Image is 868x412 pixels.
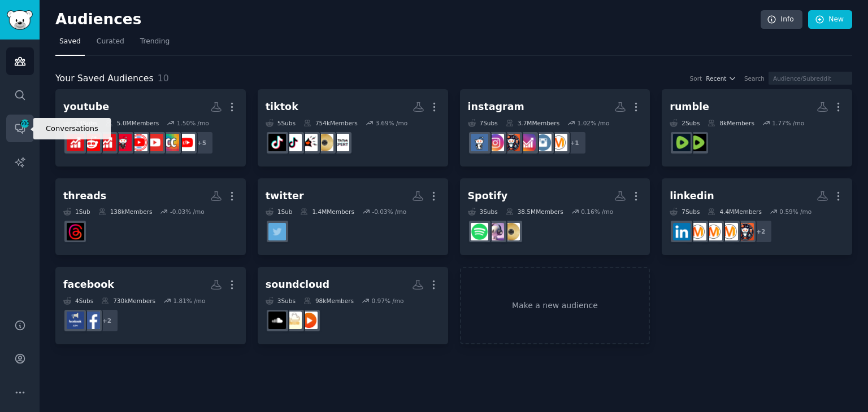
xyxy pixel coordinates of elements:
[258,89,448,166] a: tiktok5Subs754kMembers3.69% /moTikTokExpertmusicmarketingTikTokAdsTiktokhelpTikTok
[67,312,84,329] img: FacebookAds
[705,223,722,240] img: AskMarketing
[83,134,100,151] img: SmallYoutubers
[63,278,114,292] div: facebook
[673,223,691,240] img: LinkedinAds
[266,189,304,203] div: twitter
[300,134,318,151] img: TikTokAds
[460,267,650,344] a: Make a new audience
[162,134,179,151] img: ContentCreators
[808,10,852,29] a: New
[487,134,504,151] img: InstagramMarketing
[761,10,802,29] a: Info
[706,74,736,82] button: Recent
[95,309,119,332] div: + 2
[749,220,772,243] div: + 2
[673,134,691,151] img: rumble
[769,72,852,85] input: Audience/Subreddit
[300,312,318,329] img: SoundCloudMusic
[170,208,205,216] div: -0.03 % /mo
[708,208,761,216] div: 4.4M Members
[670,100,709,114] div: rumble
[284,134,302,151] img: Tiktokhelp
[130,134,147,151] img: Smallyoutubechannels
[63,297,93,305] div: 4 Sub s
[93,33,128,56] a: Curated
[303,119,358,127] div: 754k Members
[303,297,354,305] div: 98k Members
[662,89,852,166] a: rumble2Subs8kMembers1.77% /moRumbleForumrumble
[63,100,109,114] div: youtube
[284,312,302,329] img: SoundcloudPromotion
[55,72,154,86] span: Your Saved Audiences
[55,33,85,56] a: Saved
[83,312,100,329] img: FacebookAdvertising
[55,89,246,166] a: youtube13Subs5.0MMembers1.50% /mo+5youtubersContentCreatorsGetMoreViewsYTSmallyoutubechannelsSmal...
[146,134,163,151] img: GetMoreViewsYT
[487,223,504,240] img: Music
[266,278,329,292] div: soundcloud
[67,134,84,151] img: YoutubeSelfPromotion
[55,178,246,256] a: threads1Sub138kMembers-0.03% /moThreadsApp
[581,208,613,216] div: 0.16 % /mo
[332,134,349,151] img: TikTokExpert
[563,131,587,155] div: + 1
[258,178,448,256] a: twitter1Sub1.4MMembers-0.03% /moTwitter
[266,100,298,114] div: tiktok
[266,297,296,305] div: 3 Sub s
[190,131,214,155] div: + 5
[98,208,153,216] div: 138k Members
[268,312,286,329] img: soundcloud
[706,74,726,82] span: Recent
[779,208,811,216] div: 0.59 % /mo
[98,134,116,151] img: YouTube_startups
[372,297,404,305] div: 0.97 % /mo
[471,223,488,240] img: truespotify
[266,119,296,127] div: 5 Sub s
[460,89,650,166] a: instagram7Subs3.7MMembers1.02% /mo+1AskMarketinginstagramfollowersInstagramGrowthTipssocialmediaI...
[689,223,706,240] img: marketing
[689,134,706,151] img: RumbleForum
[177,119,209,127] div: 1.50 % /mo
[708,119,754,127] div: 8k Members
[690,74,702,82] div: Sort
[105,119,159,127] div: 5.0M Members
[63,189,106,203] div: threads
[670,208,700,216] div: 7 Sub s
[506,119,559,127] div: 3.7M Members
[158,73,169,84] span: 10
[114,134,132,151] img: SmallYTChannel
[721,223,738,240] img: advertising
[578,119,610,127] div: 1.02 % /mo
[140,37,170,47] span: Trending
[468,100,524,114] div: instagram
[460,178,650,256] a: Spotify3Subs38.5MMembers0.16% /momusicmarketingMusictruespotify
[772,119,804,127] div: 1.77 % /mo
[662,178,852,256] a: linkedin7Subs4.4MMembers0.59% /mo+2socialmediaadvertisingAskMarketingmarketingLinkedinAds
[173,297,205,305] div: 1.81 % /mo
[6,115,34,142] a: 600
[101,297,155,305] div: 730k Members
[55,267,246,344] a: facebook4Subs730kMembers1.81% /mo+2FacebookAdvertisingFacebookAds
[316,134,333,151] img: musicmarketing
[670,189,714,203] div: linkedin
[506,208,563,216] div: 38.5M Members
[67,223,84,240] img: ThreadsApp
[372,208,406,216] div: -0.03 % /mo
[736,223,754,240] img: socialmedia
[502,134,520,151] img: socialmedia
[136,33,173,56] a: Trending
[502,223,520,240] img: musicmarketing
[268,223,286,240] img: Twitter
[471,134,488,151] img: Instagram
[177,134,195,151] img: youtubers
[63,119,97,127] div: 13 Sub s
[300,208,354,216] div: 1.4M Members
[97,37,124,47] span: Curated
[534,134,552,151] img: instagramfollowers
[375,119,407,127] div: 3.69 % /mo
[7,10,33,30] img: GummySearch logo
[20,120,30,128] span: 600
[266,208,293,216] div: 1 Sub
[468,208,498,216] div: 3 Sub s
[550,134,567,151] img: AskMarketing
